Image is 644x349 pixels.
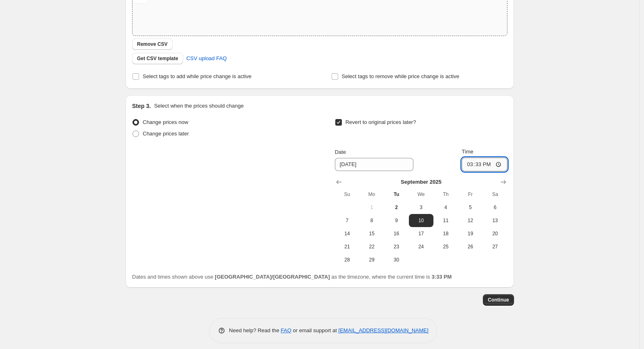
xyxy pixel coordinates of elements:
[143,73,251,79] span: Select tags to add while price change is active
[132,102,151,110] h2: Step 3.
[433,188,458,201] th: Thursday
[461,243,479,250] span: 26
[384,240,408,253] button: Tuesday September 23 2025
[483,227,507,240] button: Saturday September 20 2025
[137,41,168,47] span: Remove CSV
[154,102,244,110] p: Select when the prices should change
[384,201,408,214] button: Today Tuesday September 2 2025
[281,327,292,333] a: FAQ
[363,217,381,224] span: 8
[412,191,430,198] span: We
[437,217,455,224] span: 11
[132,53,183,64] button: Get CSV template
[346,119,416,125] span: Revert to original prices later?
[458,188,482,201] th: Friday
[363,243,381,250] span: 22
[483,240,507,253] button: Saturday September 27 2025
[333,176,345,188] button: Show previous month, August 2025
[335,149,346,155] span: Date
[338,243,356,250] span: 21
[412,243,430,250] span: 24
[431,274,451,280] b: 3:33 PM
[338,191,356,198] span: Su
[363,204,381,211] span: 1
[335,188,359,201] th: Sunday
[483,214,507,227] button: Saturday September 13 2025
[412,217,430,224] span: 10
[335,253,359,266] button: Sunday September 28 2025
[338,230,356,237] span: 14
[186,54,227,63] span: CSV upload FAQ
[437,230,455,237] span: 18
[384,253,408,266] button: Tuesday September 30 2025
[486,243,504,250] span: 27
[229,327,281,333] span: Need help? Read the
[137,55,178,62] span: Get CSV template
[486,230,504,237] span: 20
[363,230,381,237] span: 15
[339,327,429,333] a: [EMAIL_ADDRESS][DOMAIN_NAME]
[412,230,430,237] span: 17
[461,204,479,211] span: 5
[462,149,473,155] span: Time
[409,227,433,240] button: Wednesday September 17 2025
[338,257,356,263] span: 28
[132,38,173,50] button: Remove CSV
[433,214,458,227] button: Thursday September 11 2025
[461,217,479,224] span: 12
[143,131,189,137] span: Change prices later
[486,217,504,224] span: 13
[458,240,482,253] button: Friday September 26 2025
[359,253,384,266] button: Monday September 29 2025
[461,230,479,237] span: 19
[359,214,384,227] button: Monday September 8 2025
[462,158,507,171] input: 12:00
[483,294,514,306] button: Continue
[384,188,408,201] th: Tuesday
[409,201,433,214] button: Wednesday September 3 2025
[437,243,455,250] span: 25
[363,257,381,263] span: 29
[458,201,482,214] button: Friday September 5 2025
[335,240,359,253] button: Sunday September 21 2025
[433,240,458,253] button: Thursday September 25 2025
[437,204,455,211] span: 4
[359,227,384,240] button: Monday September 15 2025
[433,201,458,214] button: Thursday September 4 2025
[486,191,504,198] span: Sa
[143,119,188,125] span: Change prices now
[215,274,330,280] b: [GEOGRAPHIC_DATA]/[GEOGRAPHIC_DATA]
[359,188,384,201] th: Monday
[458,227,482,240] button: Friday September 19 2025
[488,297,509,303] span: Continue
[335,227,359,240] button: Sunday September 14 2025
[384,227,408,240] button: Tuesday September 16 2025
[412,204,430,211] span: 3
[461,191,479,198] span: Fr
[363,191,381,198] span: Mo
[433,227,458,240] button: Thursday September 18 2025
[387,204,405,211] span: 2
[132,274,452,280] span: Dates and times shown above use as the timezone, where the current time is
[437,191,455,198] span: Th
[458,214,482,227] button: Friday September 12 2025
[182,52,232,65] a: CSV upload FAQ
[409,188,433,201] th: Wednesday
[486,204,504,211] span: 6
[335,214,359,227] button: Sunday September 7 2025
[409,214,433,227] button: Wednesday September 10 2025
[387,243,405,250] span: 23
[359,201,384,214] button: Monday September 1 2025
[483,188,507,201] th: Saturday
[292,327,339,333] span: or email support at
[387,230,405,237] span: 16
[342,73,460,79] span: Select tags to remove while price change is active
[483,201,507,214] button: Saturday September 6 2025
[387,217,405,224] span: 9
[387,257,405,263] span: 30
[335,158,413,171] input: 9/2/2025
[387,191,405,198] span: Tu
[409,240,433,253] button: Wednesday September 24 2025
[359,240,384,253] button: Monday September 22 2025
[384,214,408,227] button: Tuesday September 9 2025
